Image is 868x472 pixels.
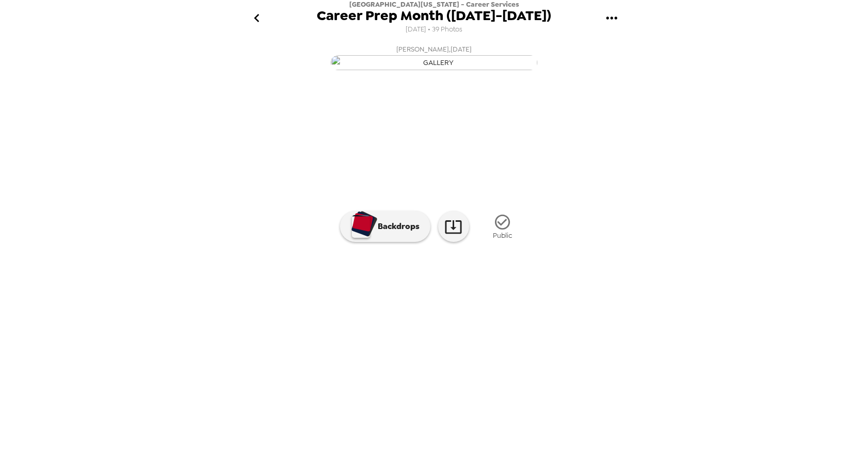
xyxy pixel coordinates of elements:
span: [PERSON_NAME] , [DATE] [396,43,472,55]
span: Career Prep Month ([DATE]-[DATE]) [317,9,551,23]
img: gallery [395,280,473,334]
img: gallery [562,280,641,334]
button: go back [240,2,273,35]
span: [DATE] • 39 Photos [406,23,462,37]
img: gallery [331,55,537,70]
span: Public [493,231,512,240]
p: Backdrops [373,220,420,233]
img: gallery [478,280,557,334]
button: gallery menu [595,2,628,35]
button: Backdrops [340,211,430,242]
button: Public [477,207,529,246]
button: [PERSON_NAME],[DATE] [227,40,641,73]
